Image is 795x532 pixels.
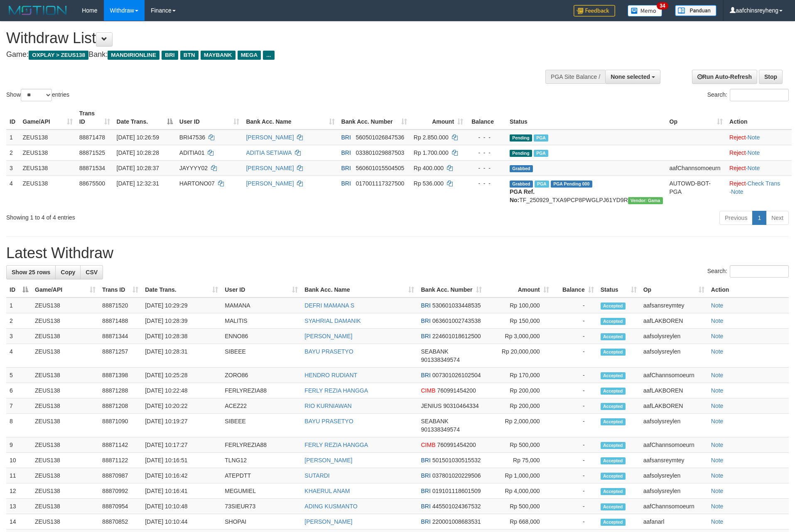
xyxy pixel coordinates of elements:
td: ZEUS138 [32,468,99,483]
span: ADITIA01 [179,149,205,156]
td: Rp 3,000,000 [485,329,552,344]
a: [PERSON_NAME] [246,180,294,187]
span: Copy 901338349574 to clipboard [421,426,459,433]
th: Bank Acc. Number: activate to sort column ascending [417,282,485,298]
a: [PERSON_NAME] [304,333,352,339]
span: Accepted [601,333,626,340]
th: Action [726,106,792,129]
a: Stop [759,70,783,84]
a: Note [711,457,724,464]
td: - [552,298,597,313]
td: ZEUS138 [32,298,99,313]
a: Note [711,387,724,394]
td: ZEUS138 [32,383,99,398]
a: [PERSON_NAME] [246,165,294,171]
th: Game/API: activate to sort column ascending [32,282,99,298]
td: [DATE] 10:17:27 [142,437,221,453]
a: Note [748,134,760,141]
span: Rp 400.000 [414,165,444,171]
td: SIBEEE [221,414,301,437]
th: Balance [466,106,506,129]
a: Note [711,418,724,425]
td: AUTOWD-BOT-PGA [666,176,726,207]
a: Note [748,165,760,171]
span: Rp 2.850.000 [414,134,449,141]
td: [DATE] 10:16:51 [142,453,221,468]
span: Copy 007301026102504 to clipboard [432,372,481,378]
img: Feedback.jpg [574,5,615,17]
td: FERLYREZIA88 [221,383,301,398]
span: [DATE] 12:32:31 [117,180,159,187]
td: 88871288 [99,383,142,398]
td: [DATE] 10:28:31 [142,344,221,368]
th: Op: activate to sort column ascending [666,106,726,129]
td: 2 [6,313,32,329]
td: - [552,398,597,414]
a: RIO KURNIAWAN [304,403,351,409]
span: Copy 90310464334 to clipboard [443,403,479,409]
th: Bank Acc. Name: activate to sort column ascending [301,282,417,298]
th: Trans ID: activate to sort column ascending [99,282,142,298]
td: aafsansreymtey [640,453,708,468]
td: ZEUS138 [20,129,76,145]
div: - - - [470,164,503,172]
a: Check Trans [748,180,780,187]
span: Vendor URL: https://trx31.1velocity.biz [628,197,663,204]
h1: Withdraw List [6,30,522,46]
td: · · [726,176,792,207]
a: BAYU PRASETYO [304,418,353,425]
span: Accepted [601,442,626,449]
td: 5 [6,368,32,383]
td: aafsolysreylen [640,468,708,483]
span: Accepted [601,473,626,480]
label: Search: [707,265,789,278]
a: Reject [729,149,746,156]
td: ZEUS138 [32,499,99,514]
a: Reject [729,180,746,187]
td: 7 [6,398,32,414]
td: ZEUS138 [32,437,99,453]
input: Search: [730,89,789,101]
label: Search: [707,89,789,101]
th: Game/API: activate to sort column ascending [20,106,76,129]
span: Copy 445501024367532 to clipboard [432,503,481,510]
span: Accepted [601,349,626,356]
td: 1 [6,298,32,313]
a: [PERSON_NAME] [304,457,352,464]
td: 1 [6,129,20,145]
td: ZEUS138 [32,368,99,383]
span: CIMB [421,387,435,394]
td: Rp 170,000 [485,368,552,383]
td: - [552,368,597,383]
span: Marked by aaftrukkakada [535,181,549,188]
td: [DATE] 10:25:28 [142,368,221,383]
a: Note [711,403,724,409]
td: MALITIS [221,313,301,329]
td: 88870852 [99,514,142,530]
th: Action [708,282,789,298]
td: Rp 500,000 [485,437,552,453]
span: [DATE] 10:28:28 [117,149,159,156]
h4: Game: Bank: [6,51,522,59]
td: 88871142 [99,437,142,453]
td: [DATE] 10:29:29 [142,298,221,313]
td: 12 [6,483,32,499]
td: [DATE] 10:16:41 [142,483,221,499]
span: JENIUS [421,403,442,409]
td: ZEUS138 [32,514,99,530]
td: 3 [6,160,20,176]
span: Copy 063601002743538 to clipboard [432,317,481,324]
td: aafLAKBOREN [640,383,708,398]
span: BRI [421,503,430,510]
span: Grabbed [510,165,533,172]
span: 88871534 [79,165,105,171]
img: Button%20Memo.svg [628,5,662,17]
span: Pending [510,134,532,142]
span: SEABANK [421,348,448,355]
td: aafLAKBOREN [640,398,708,414]
td: · [726,145,792,160]
a: 1 [752,211,766,225]
a: Reject [729,165,746,171]
span: CIMB [421,442,435,448]
span: PGA Pending [551,181,592,188]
